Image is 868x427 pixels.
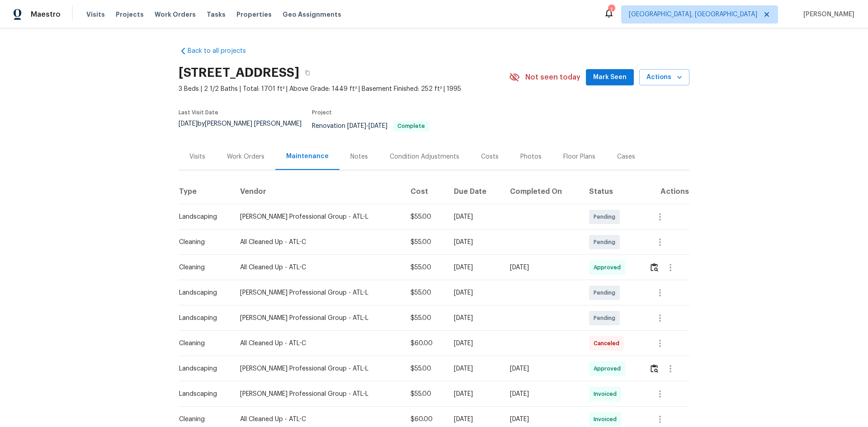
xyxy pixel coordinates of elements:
[649,257,660,278] button: Review Icon
[240,415,396,424] div: All Cleaned Up - ATL-C
[368,123,387,129] span: [DATE]
[179,415,226,424] div: Cleaning
[286,152,329,161] div: Maintenance
[510,389,575,399] div: [DATE]
[240,212,396,221] div: [PERSON_NAME] Professional Group - ATL-L
[639,69,689,86] button: Actions
[179,121,198,127] span: [DATE]
[510,364,575,373] div: [DATE]
[651,263,658,272] img: Review Icon
[646,72,682,83] span: Actions
[454,288,495,297] div: [DATE]
[299,65,316,81] button: Copy Address
[454,314,495,323] div: [DATE]
[179,238,226,247] div: Cleaning
[594,314,619,323] span: Pending
[454,212,495,221] div: [DATE]
[410,314,439,323] div: $55.00
[410,288,439,297] div: $55.00
[454,389,495,399] div: [DATE]
[179,389,226,399] div: Landscaping
[594,364,624,373] span: Approved
[403,179,447,204] th: Cost
[800,10,854,19] span: [PERSON_NAME]
[563,152,595,161] div: Floor Plans
[454,238,495,247] div: [DATE]
[503,179,582,204] th: Completed On
[594,288,619,297] span: Pending
[651,364,658,373] img: Review Icon
[454,364,495,373] div: [DATE]
[642,179,689,204] th: Actions
[347,123,366,129] span: [DATE]
[390,152,459,161] div: Condition Adjustments
[510,263,575,272] div: [DATE]
[447,179,503,204] th: Due Date
[594,339,623,348] span: Canceled
[594,238,619,247] span: Pending
[179,47,265,56] a: Back to all projects
[594,212,619,221] span: Pending
[240,364,396,373] div: [PERSON_NAME] Professional Group - ATL-L
[410,212,439,221] div: $55.00
[240,238,396,247] div: All Cleaned Up - ATL-C
[510,415,575,424] div: [DATE]
[350,152,368,161] div: Notes
[582,179,642,204] th: Status
[586,69,634,86] button: Mark Seen
[227,152,264,161] div: Work Orders
[236,10,272,19] span: Properties
[454,339,495,348] div: [DATE]
[454,415,495,424] div: [DATE]
[347,123,387,129] span: -
[240,288,396,297] div: [PERSON_NAME] Professional Group - ATL-L
[525,73,580,82] span: Not seen today
[283,10,341,19] span: Geo Assignments
[454,263,495,272] div: [DATE]
[189,152,205,161] div: Visits
[155,10,196,19] span: Work Orders
[240,314,396,323] div: [PERSON_NAME] Professional Group - ATL-L
[410,415,439,424] div: $60.00
[179,263,226,272] div: Cleaning
[410,238,439,247] div: $55.00
[240,389,396,399] div: [PERSON_NAME] Professional Group - ATL-L
[410,389,439,399] div: $55.00
[179,212,226,221] div: Landscaping
[179,364,226,373] div: Landscaping
[240,263,396,272] div: All Cleaned Up - ATL-C
[179,288,226,297] div: Landscaping
[410,339,439,348] div: $60.00
[179,121,312,138] div: by [PERSON_NAME] [PERSON_NAME]
[410,263,439,272] div: $55.00
[179,339,226,348] div: Cleaning
[629,10,757,19] span: [GEOGRAPHIC_DATA], [GEOGRAPHIC_DATA]
[179,68,299,77] h2: [STREET_ADDRESS]
[179,84,509,94] span: 3 Beds | 2 1/2 Baths | Total: 1701 ft² | Above Grade: 1449 ft² | Basement Finished: 252 ft² | 1995
[116,10,144,19] span: Projects
[207,11,226,18] span: Tasks
[312,110,332,115] span: Project
[179,110,218,115] span: Last Visit Date
[617,152,635,161] div: Cases
[86,10,105,19] span: Visits
[608,5,614,14] div: 1
[649,358,660,380] button: Review Icon
[179,179,233,204] th: Type
[179,314,226,323] div: Landscaping
[312,123,429,129] span: Renovation
[233,179,403,204] th: Vendor
[594,415,620,424] span: Invoiced
[594,263,624,272] span: Approved
[593,72,627,83] span: Mark Seen
[394,123,429,129] span: Complete
[520,152,542,161] div: Photos
[481,152,499,161] div: Costs
[240,339,396,348] div: All Cleaned Up - ATL-C
[410,364,439,373] div: $55.00
[594,389,620,399] span: Invoiced
[31,10,61,19] span: Maestro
